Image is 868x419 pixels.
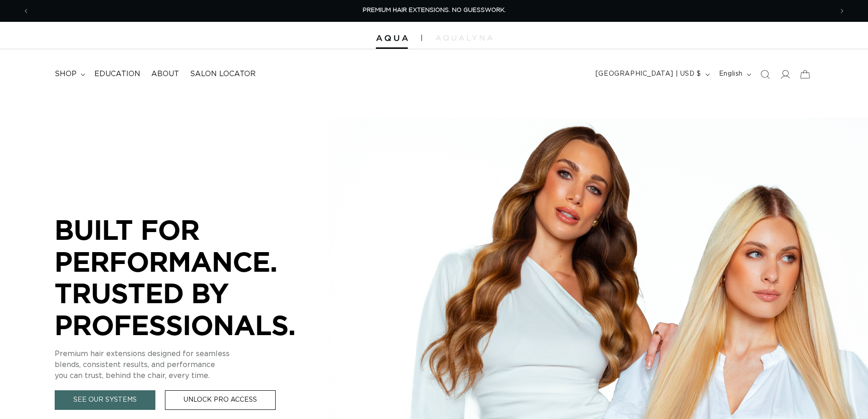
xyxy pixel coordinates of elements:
[376,35,408,41] img: Aqua Hair Extensions
[165,390,276,410] a: Unlock Pro Access
[719,69,743,79] span: English
[55,69,77,79] span: shop
[185,64,261,84] a: Salon Locator
[436,35,493,41] img: aqualyna.com
[832,2,852,20] button: Next announcement
[596,69,701,79] span: [GEOGRAPHIC_DATA] | USD $
[590,66,714,83] button: [GEOGRAPHIC_DATA] | USD $
[55,390,155,410] a: See Our Systems
[94,69,140,79] span: Education
[55,214,328,341] p: BUILT FOR PERFORMANCE. TRUSTED BY PROFESSIONALS.
[190,69,256,79] span: Salon Locator
[363,7,506,13] span: PREMIUM HAIR EXTENSIONS. NO GUESSWORK.
[49,64,89,84] summary: shop
[55,348,328,381] p: Premium hair extensions designed for seamless blends, consistent results, and performance you can...
[16,2,36,20] button: Previous announcement
[89,64,146,84] a: Education
[151,69,179,79] span: About
[755,64,775,84] summary: Search
[714,66,755,83] button: English
[146,64,185,84] a: About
